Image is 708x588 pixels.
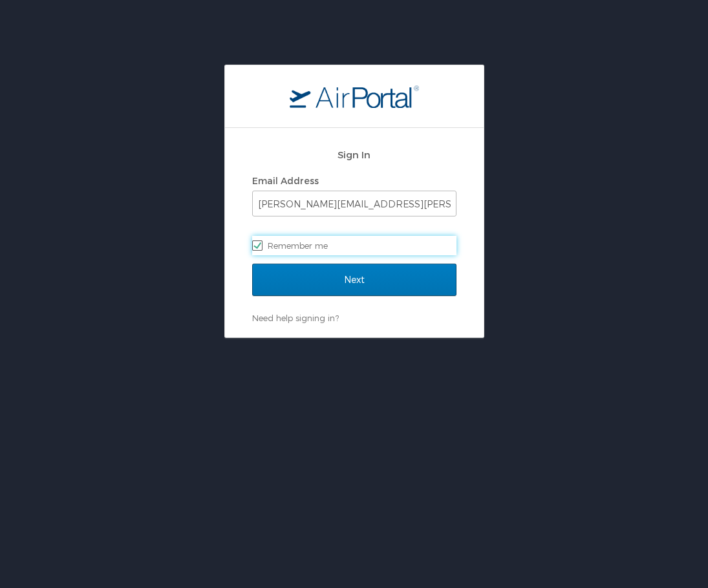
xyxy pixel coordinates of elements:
input: Next [252,264,456,296]
a: Need help signing in? [252,313,339,323]
label: Remember me [252,236,456,255]
h2: Sign In [252,147,456,162]
label: Email Address [252,175,319,186]
img: logo [290,85,419,108]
